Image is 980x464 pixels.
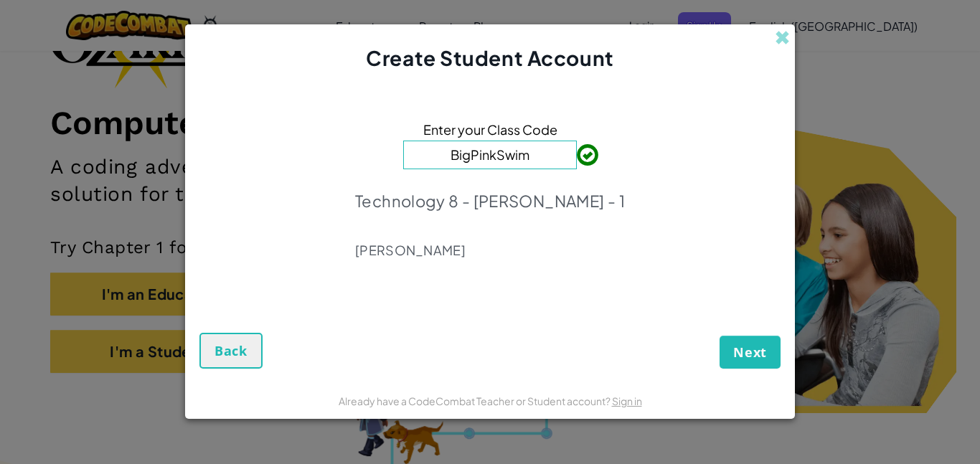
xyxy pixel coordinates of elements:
p: [PERSON_NAME] [355,242,625,259]
p: Technology 8 - [PERSON_NAME] - 1 [355,191,625,211]
button: Back [199,333,263,369]
span: Create Student Account [366,45,613,70]
button: Next [720,336,781,369]
span: Already have a CodeCombat Teacher or Student account? [339,394,612,407]
span: Back [215,342,248,359]
span: Enter your Class Code [423,119,557,140]
span: Next [733,344,767,361]
a: Sign in [612,394,642,407]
